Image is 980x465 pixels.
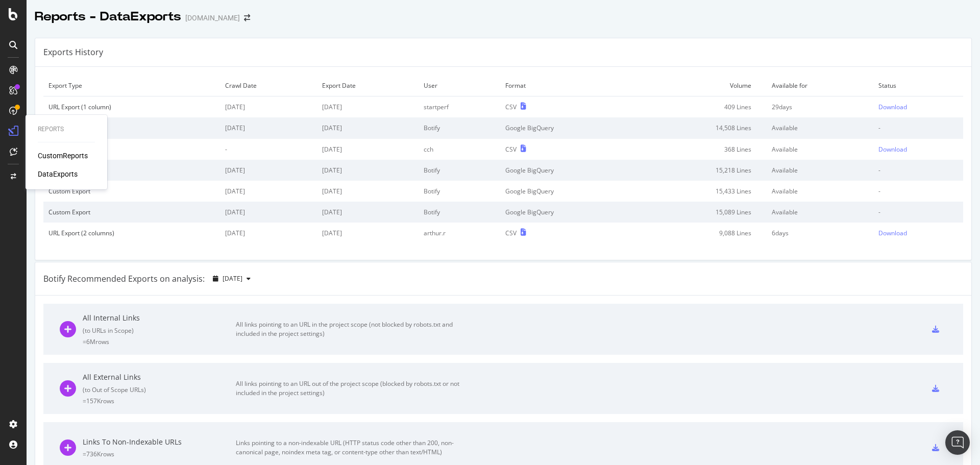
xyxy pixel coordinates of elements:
td: - [220,139,317,160]
td: startperf [419,96,500,118]
td: Format [500,75,636,96]
div: Download [878,145,907,154]
div: csv-export [932,326,939,333]
td: [DATE] [220,223,317,243]
div: All External Links [83,372,236,382]
div: Custom Export [48,208,215,216]
div: = 6M rows [83,337,236,346]
td: arthur.r [419,223,500,243]
div: URL Export (2 columns) [48,229,215,237]
div: arrow-right-arrow-left [244,14,250,21]
td: 368 Lines [636,139,767,160]
div: Custom Export [48,166,215,175]
td: 29 days [767,96,873,118]
div: Reports [38,125,95,134]
td: Export Type [43,75,220,96]
td: Available for [767,75,873,96]
td: Google BigQuery [500,160,636,181]
div: [DOMAIN_NAME] [185,13,240,23]
td: Botify [419,160,500,181]
div: CSV [505,229,517,237]
a: Download [878,145,958,154]
td: 14,508 Lines [636,117,767,138]
div: Available [772,145,868,154]
div: CSV [505,145,517,154]
td: 6 days [767,223,873,243]
td: [DATE] [220,181,317,202]
span: 2025 Sep. 16th [223,274,242,283]
div: All links pointing to an URL in the project scope (not blocked by robots.txt and included in the ... [236,320,465,338]
td: [DATE] [317,202,419,223]
td: [DATE] [317,96,419,118]
td: - [873,160,963,181]
div: Available [772,208,868,216]
td: - [873,202,963,223]
td: [DATE] [317,160,419,181]
a: DataExports [38,169,78,179]
div: CSV [505,103,517,111]
td: 15,218 Lines [636,160,767,181]
div: ( to Out of Scope URLs ) [83,385,236,394]
div: Exports History [43,46,103,58]
td: [DATE] [317,117,419,138]
td: cch [419,139,500,160]
div: Download [878,229,907,237]
div: Links pointing to a non-indexable URL (HTTP status code other than 200, non-canonical page, noind... [236,438,465,457]
div: Export [48,145,215,154]
a: Download [878,229,958,237]
td: Export Date [317,75,419,96]
div: Available [772,187,868,195]
td: Volume [636,75,767,96]
td: [DATE] [220,96,317,118]
td: [DATE] [317,139,419,160]
td: 15,433 Lines [636,181,767,202]
div: Links To Non-Indexable URLs [83,437,236,447]
div: Open Intercom Messenger [945,430,970,455]
div: Available [772,124,868,132]
div: All Internal Links [83,313,236,323]
div: Available [772,166,868,175]
div: Botify Recommended Exports on analysis: [43,273,205,285]
td: Botify [419,202,500,223]
div: All links pointing to an URL out of the project scope (blocked by robots.txt or not included in t... [236,379,465,398]
td: User [419,75,500,96]
div: = 736K rows [83,450,236,458]
div: Custom Export [48,187,215,195]
div: ( to URLs in Scope ) [83,326,236,335]
td: Google BigQuery [500,117,636,138]
td: Botify [419,117,500,138]
div: Reports - DataExports [35,8,181,26]
td: Botify [419,181,500,202]
td: Crawl Date [220,75,317,96]
td: 15,089 Lines [636,202,767,223]
td: - [873,181,963,202]
div: Custom Export [48,124,215,132]
td: Status [873,75,963,96]
td: - [873,117,963,138]
td: 409 Lines [636,96,767,118]
td: Google BigQuery [500,202,636,223]
div: Download [878,103,907,111]
div: csv-export [932,385,939,392]
td: [DATE] [317,181,419,202]
td: [DATE] [220,160,317,181]
button: [DATE] [209,271,255,287]
a: Download [878,103,958,111]
div: csv-export [932,444,939,451]
td: [DATE] [220,202,317,223]
div: = 157K rows [83,397,236,405]
td: Google BigQuery [500,181,636,202]
td: [DATE] [220,117,317,138]
a: CustomReports [38,151,88,161]
div: URL Export (1 column) [48,103,215,111]
td: 9,088 Lines [636,223,767,243]
td: [DATE] [317,223,419,243]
